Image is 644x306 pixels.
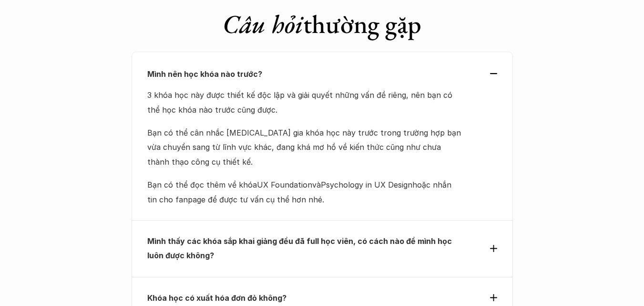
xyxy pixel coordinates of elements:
[223,7,303,41] em: Câu hỏi
[257,180,312,190] a: UX Foundation
[147,236,454,260] strong: Mình thấy các khóa sắp khai giảng đều đã full học viên, có cách nào để mình học luôn được không?
[147,293,286,303] strong: Khóa học có xuất hóa đơn đỏ không?
[147,126,462,169] p: Bạn có thể cân nhắc [MEDICAL_DATA] gia khóa học này trước trong trường hợp bạn vừa chuyển sang từ...
[147,69,262,79] strong: Mình nên học khóa nào trước?
[132,9,513,40] h1: thường gặp
[147,178,462,207] p: Bạn có thể đọc thêm về khóa và hoặc nhắn tin cho fanpage để được tư vấn cụ thể hơn nhé.
[147,88,462,117] p: 3 khóa học này được thiết kế độc lập và giải quyết những vấn đề riêng, nên bạn có thể học khóa nà...
[321,180,412,190] a: Psychology in UX Design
